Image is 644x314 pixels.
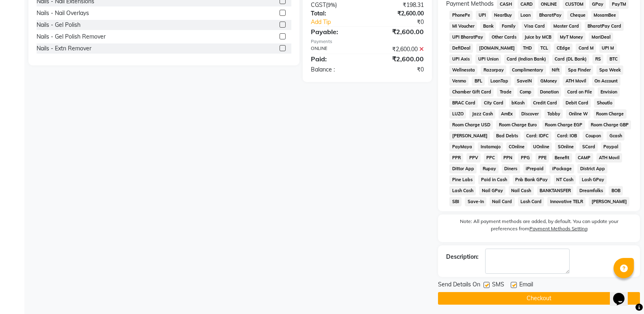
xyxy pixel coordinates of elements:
label: Note: All payment methods are added, by default. You can update your preferences from [446,218,632,236]
div: ₹2,600.00 [367,45,430,54]
span: [PERSON_NAME] [589,197,629,206]
div: ONLINE [305,45,367,54]
span: Room Charge USD [449,120,493,130]
span: SBI [449,197,462,206]
span: PayMaya [449,142,475,152]
span: Paid in Cash [478,175,510,184]
div: Nails - Extn Remover [37,44,91,53]
span: NearBuy [492,11,515,20]
span: AmEx [499,109,516,119]
span: COnline [506,142,527,152]
span: Bad Debts [493,131,520,141]
span: [PERSON_NAME] [449,131,490,141]
span: Comp [517,87,534,97]
span: Paypal [601,142,621,152]
span: SOnline [555,142,576,152]
span: PhonePe [449,11,473,20]
span: BFL [472,76,485,86]
span: Bank [480,22,496,31]
span: UPI M [599,43,617,53]
span: SaveIN [514,76,535,86]
span: Coupon [583,131,603,141]
span: Razorpay [481,65,506,75]
span: Lash Card [518,197,544,206]
span: LoanTap [488,76,511,86]
span: Envision [598,87,620,97]
span: UPI [476,11,488,20]
span: Cheque [567,11,588,20]
span: PPC [484,153,498,162]
span: PPE [536,153,549,162]
span: CAMP [575,153,593,162]
span: Spa Week [596,65,623,75]
span: BharatPay [536,11,564,20]
span: MyT Money [557,32,586,42]
span: Nail Cash [509,186,534,195]
span: Master Card [551,22,581,31]
span: Trade [497,87,514,97]
span: BOB [609,186,623,195]
span: Card: IDFC [524,131,551,141]
span: Jazz Cash [469,109,495,119]
span: Complimentary [510,65,546,75]
div: Nails - Gel Polish Remover [37,32,106,41]
span: Visa Card [522,22,548,31]
span: bKash [509,98,527,108]
span: UOnline [531,142,552,152]
span: CGST [311,1,326,9]
div: Payable: [305,27,367,37]
span: Rupay [480,164,499,173]
span: NT Cash [554,175,576,184]
span: Nail Card [490,197,515,206]
span: BTC [607,54,620,64]
span: Dittor App [449,164,477,173]
span: Card: IOB [555,131,580,141]
span: Spa Finder [565,65,593,75]
span: Chamber Gift Card [449,87,494,97]
span: Loan [518,11,533,20]
span: District App [577,164,607,173]
span: Venmo [449,76,468,86]
span: UPI BharatPay [449,32,486,42]
span: Discover [519,109,542,119]
span: BharatPay Card [585,22,624,31]
div: Nails - Nail Overlays [37,9,89,17]
span: CEdge [554,43,572,53]
span: MariDeal [589,32,613,42]
span: Credit Card [531,98,560,108]
div: Description: [446,253,479,261]
span: TCL [538,43,551,53]
div: ₹2,600.00 [367,27,430,37]
span: Other Cards [489,32,519,42]
span: PPG [518,153,532,162]
span: Email [519,280,533,290]
span: BANKTANSFER [537,186,574,195]
span: Card M [576,43,596,53]
span: ATH Movil [563,76,589,86]
span: Pnb Bank GPay [513,175,551,184]
span: Diners [502,164,520,173]
div: Payments [311,38,424,45]
iframe: chat widget [610,282,636,306]
span: UPI Union [475,54,501,64]
span: Online W [566,109,590,119]
span: Instamojo [478,142,503,152]
span: On Account [592,76,620,86]
span: PPV [466,153,481,162]
span: Family [499,22,518,31]
label: Payment Methods Setting [529,225,588,232]
span: Card (DL Bank) [552,54,590,64]
span: [DOMAIN_NAME] [476,43,517,53]
span: Debit Card [563,98,591,108]
span: SCard [579,142,598,152]
div: Paid: [305,54,367,64]
span: Lash GPay [579,175,607,184]
div: Total: [305,9,367,18]
span: Card on File [564,87,594,97]
span: DefiDeal [449,43,473,53]
span: City Card [481,98,506,108]
div: ₹198.31 [367,1,430,9]
div: ₹0 [367,65,430,74]
span: MosamBee [591,11,619,20]
span: Wellnessta [449,65,477,75]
